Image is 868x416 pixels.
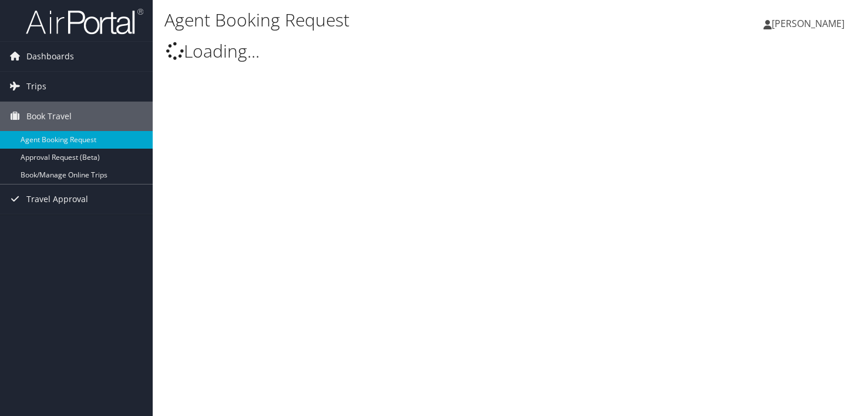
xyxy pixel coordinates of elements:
[164,8,625,32] h1: Agent Booking Request
[26,72,46,101] span: Trips
[26,184,88,214] span: Travel Approval
[26,42,74,71] span: Dashboards
[772,17,845,30] span: [PERSON_NAME]
[763,6,856,41] a: [PERSON_NAME]
[26,102,72,131] span: Book Travel
[166,39,260,63] span: Loading...
[26,8,143,35] img: airportal-logo.png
